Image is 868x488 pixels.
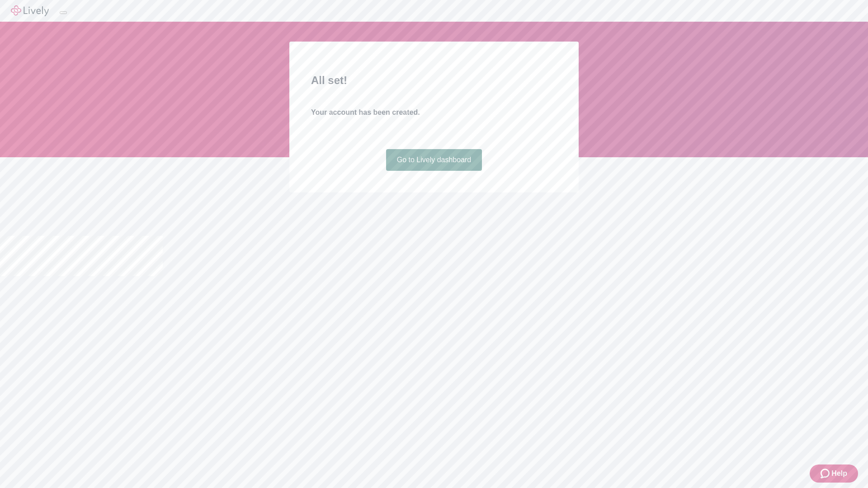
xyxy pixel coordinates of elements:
[311,72,557,89] h2: All set!
[821,468,831,479] svg: Zendesk support icon
[386,149,482,171] a: Go to Lively dashboard
[311,107,557,118] h4: Your account has been created.
[11,5,49,16] img: Lively
[831,468,847,479] span: Help
[60,11,67,14] button: Log out
[810,465,858,483] button: Zendesk support iconHelp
